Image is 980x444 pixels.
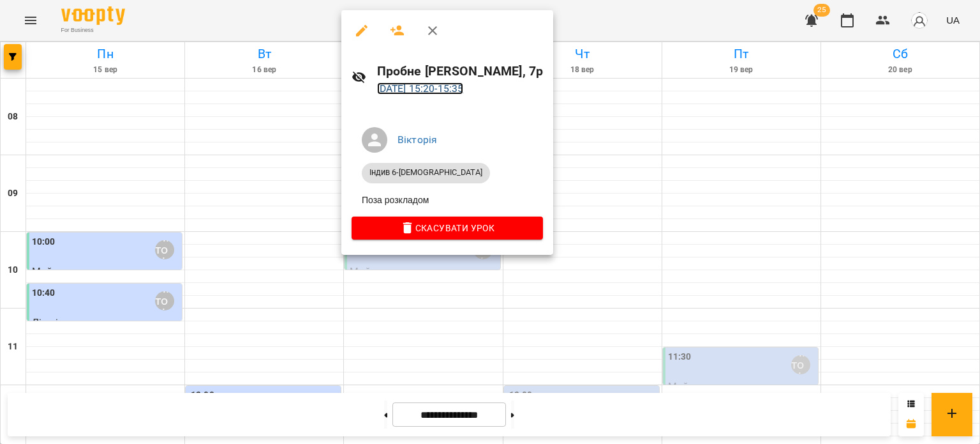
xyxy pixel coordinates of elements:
h6: Пробне [PERSON_NAME], 7р [377,61,544,81]
a: Вікторія [397,134,437,146]
a: [DATE] 15:20-15:35 [377,82,464,95]
span: Індив 6-[DEMOGRAPHIC_DATA] [362,167,490,178]
button: Скасувати Урок [352,217,543,240]
span: Скасувати Урок [362,220,533,236]
li: Поза розкладом [352,188,543,211]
